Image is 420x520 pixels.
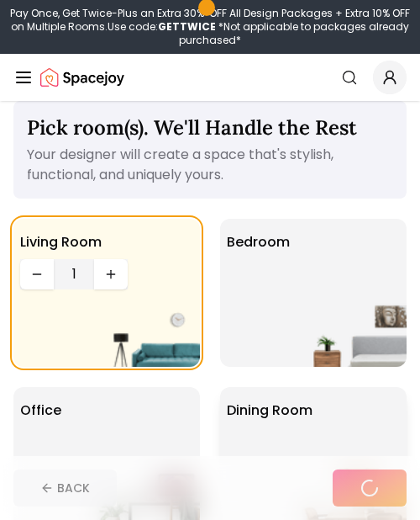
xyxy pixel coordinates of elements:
b: GETTWICE [158,19,216,34]
span: Pick room(s). We'll Handle the Rest [27,114,357,141]
span: Use code: [108,19,216,34]
p: Office [20,401,61,421]
p: Bedroom [227,232,290,252]
span: *Not applicable to packages already purchased* [179,19,409,47]
a: Spacejoy [40,61,124,94]
p: Living Room [20,232,102,252]
div: Pay Once, Get Twice-Plus an Extra 30% OFF All Design Packages + Extra 10% OFF on Multiple Rooms. [7,7,413,47]
p: Your designer will create a space that's stylish, functional, and uniquely yours. [27,145,393,185]
nav: Global [13,54,407,101]
button: Decrease quantity [20,259,54,289]
img: Spacejoy Logo [40,61,124,94]
button: Increase quantity [94,259,128,289]
img: Living Room [92,300,200,367]
p: Dining Room [227,401,312,421]
img: Bedroom [299,300,407,367]
span: 1 [60,264,87,284]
